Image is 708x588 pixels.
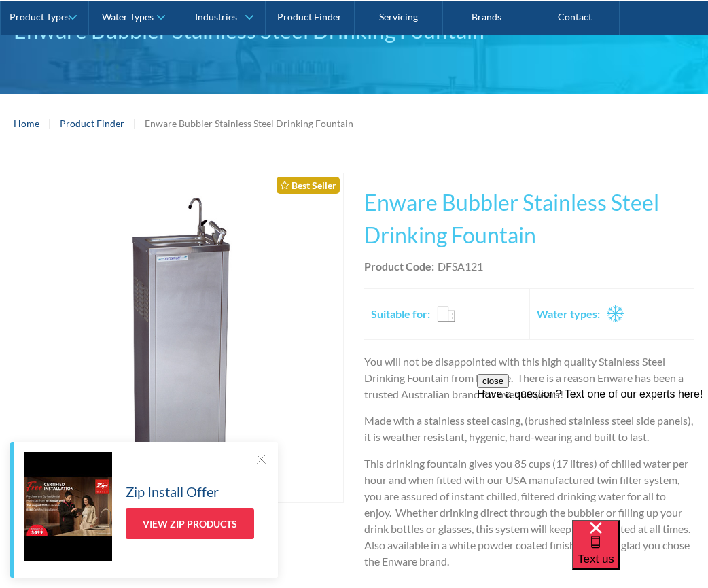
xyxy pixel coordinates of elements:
[14,173,344,503] a: open lightbox
[364,353,694,402] p: You will not be disappointed with this high quality Stainless Steel Drinking Fountain from Enware...
[537,306,600,322] h2: Water types:
[60,116,124,131] a: Product Finder
[24,452,112,561] img: Zip Install Offer
[572,520,708,588] iframe: podium webchat widget bubble
[364,260,434,273] strong: Product Code:
[145,116,353,131] div: Enware Bubbler Stainless Steel Drinking Fountain
[277,177,340,194] div: Best Seller
[126,508,254,539] a: View Zip Products
[10,11,70,22] div: Product Types
[477,374,708,537] iframe: podium webchat widget prompt
[131,115,138,131] div: |
[195,11,237,22] div: Industries
[438,258,483,275] div: DFSA121
[364,186,694,252] h1: Enware Bubbler Stainless Steel Drinking Fountain
[14,173,343,502] img: Enware Bubbler Stainless Steel Drinking Fountain
[371,306,430,322] h2: Suitable for:
[364,413,694,445] p: Made with a stainless steel casing, (brushed stainless steel side panels), it is weather resistan...
[364,455,694,570] p: This drinking fountain gives you 85 cups (17 litres) of chilled water per hour and when fitted wi...
[14,116,39,131] a: Home
[102,11,154,22] div: Water Types
[46,115,53,131] div: |
[126,481,219,502] h5: Zip Install Offer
